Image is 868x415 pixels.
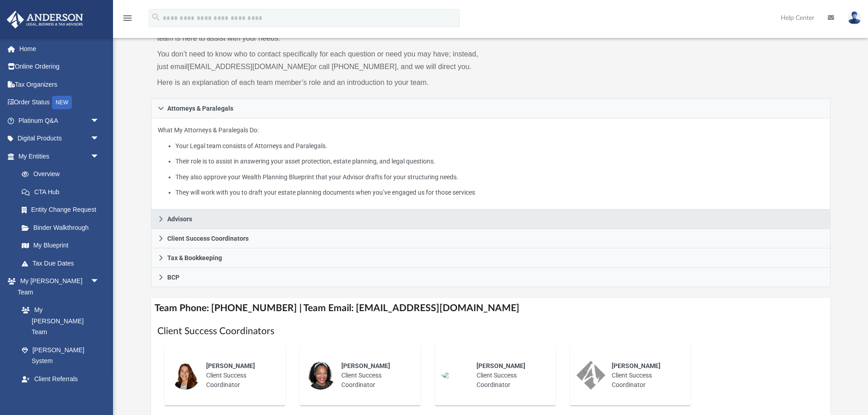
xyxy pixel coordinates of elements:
[151,12,161,22] i: search
[90,272,108,291] span: arrow_drop_down
[6,112,113,130] a: Platinum Q&Aarrow_drop_down
[171,361,200,390] img: thumbnail
[6,75,113,93] a: Tax Organizers
[6,58,113,76] a: Online Ordering
[13,370,108,388] a: Client Referrals
[13,219,113,237] a: Binder Walkthrough
[335,355,414,396] div: Client Success Coordinator
[90,147,108,166] span: arrow_drop_down
[206,362,255,369] span: [PERSON_NAME]
[13,254,113,272] a: Tax Due Dates
[90,112,108,130] span: arrow_drop_down
[151,229,830,248] a: Client Success Coordinators
[848,11,861,24] img: User Pic
[151,298,830,318] h4: Team Phone: [PHONE_NUMBER] | Team Email: [EMAIL_ADDRESS][DOMAIN_NAME]
[576,361,605,390] img: thumbnail
[470,355,549,396] div: Client Success Coordinator
[441,372,470,379] img: thumbnail
[151,210,830,229] a: Advisors
[13,301,104,341] a: My [PERSON_NAME] Team
[13,165,113,183] a: Overview
[175,172,824,183] li: They also approve your Wealth Planning Blueprint that your Advisor drafts for your structuring ne...
[13,201,113,219] a: Entity Change Request
[151,268,830,287] a: BCP
[200,355,279,396] div: Client Success Coordinator
[167,235,249,242] span: Client Success Coordinators
[151,98,830,118] a: Attorneys & Paralegals
[13,341,108,370] a: [PERSON_NAME] System
[6,272,108,301] a: My [PERSON_NAME] Teamarrow_drop_down
[151,118,830,210] div: Attorneys & Paralegals
[122,13,133,23] i: menu
[167,274,179,280] span: BCP
[13,183,113,201] a: CTA Hub
[52,96,72,109] div: NEW
[175,187,824,198] li: They will work with you to draft your estate planning documents when you’ve engaged us for those ...
[605,355,684,396] div: Client Success Coordinator
[157,76,485,89] p: Here is an explanation of each team member’s role and an introduction to your team.
[122,17,133,23] a: menu
[6,147,113,165] a: My Entitiesarrow_drop_down
[151,248,830,268] a: Tax & Bookkeeping
[167,105,233,112] span: Attorneys & Paralegals
[306,361,335,390] img: thumbnail
[90,130,108,148] span: arrow_drop_down
[4,11,86,28] img: Anderson Advisors Platinum Portal
[476,362,525,369] span: [PERSON_NAME]
[157,325,824,338] h1: Client Success Coordinators
[167,216,192,222] span: Advisors
[612,362,660,369] span: [PERSON_NAME]
[341,362,390,369] span: [PERSON_NAME]
[175,156,824,167] li: Their role is to assist in answering your asset protection, estate planning, and legal questions.
[188,63,310,70] a: [EMAIL_ADDRESS][DOMAIN_NAME]
[13,237,108,255] a: My Blueprint
[6,130,113,148] a: Digital Productsarrow_drop_down
[6,93,113,112] a: Order StatusNEW
[157,48,485,73] p: You don’t need to know who to contact specifically for each question or need you may have; instea...
[167,255,222,261] span: Tax & Bookkeeping
[6,40,113,58] a: Home
[158,125,824,198] p: What My Attorneys & Paralegals Do:
[175,140,824,152] li: Your Legal team consists of Attorneys and Paralegals.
